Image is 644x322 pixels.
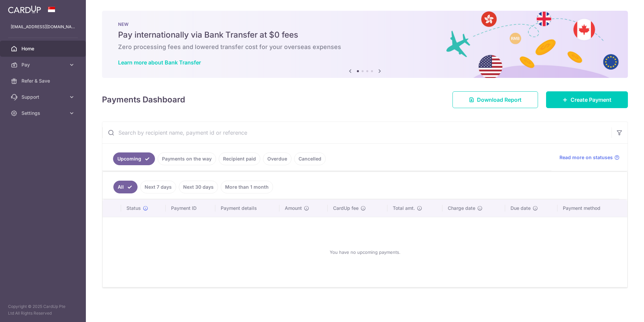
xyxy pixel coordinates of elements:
span: Download Report [477,96,522,104]
span: Total amt. [393,205,415,212]
span: Due date [511,205,531,212]
span: Create Payment [571,96,611,104]
a: All [113,181,138,193]
a: Overdue [263,152,291,165]
span: Support [21,94,66,100]
img: CardUp [8,5,41,13]
span: Pay [21,61,66,68]
img: Bank transfer banner [102,11,628,78]
span: Status [126,205,141,212]
a: Cancelled [294,152,326,165]
input: Search by recipient name, payment id or reference [102,122,611,143]
a: Next 7 days [140,181,176,193]
div: You have no upcoming payments. [111,223,619,282]
th: Payment ID [166,199,215,217]
h5: Pay internationally via Bank Transfer at $0 fees [118,30,612,40]
span: Amount [285,205,302,212]
a: Payments on the way [158,152,216,165]
span: Charge date [448,205,475,212]
th: Payment details [215,199,280,217]
h4: Payments Dashboard [102,94,185,106]
a: Next 30 days [179,181,218,193]
a: Learn more about Bank Transfer [118,59,201,66]
span: Refer & Save [21,78,66,84]
span: Read more on statuses [559,154,613,161]
a: Upcoming [113,152,155,165]
a: Create Payment [546,91,628,108]
a: Read more on statuses [559,154,620,161]
span: Settings [21,110,66,117]
th: Payment method [557,199,627,217]
p: [EMAIL_ADDRESS][DOMAIN_NAME] [11,24,75,30]
span: Home [21,45,66,52]
a: More than 1 month [221,181,273,193]
a: Recipient paid [219,152,260,165]
p: NEW [118,21,612,27]
span: CardUp fee [333,205,359,212]
h6: Zero processing fees and lowered transfer cost for your overseas expenses [118,43,612,51]
a: Download Report [452,91,538,108]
